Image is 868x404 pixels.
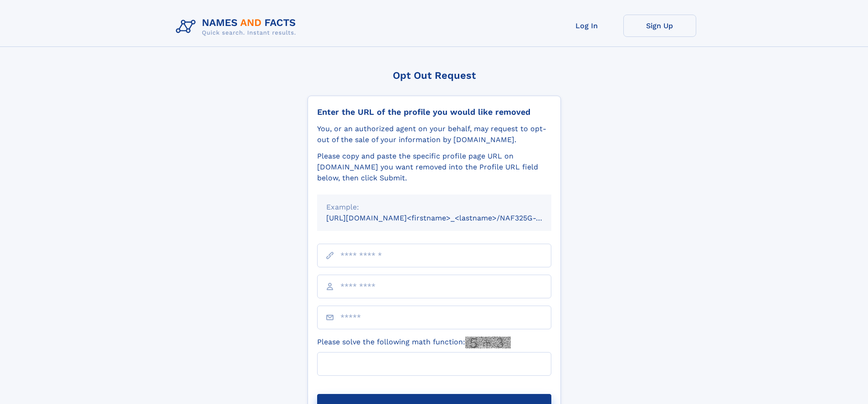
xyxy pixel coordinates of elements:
[317,123,551,145] div: You, or an authorized agent on your behalf, may request to opt-out of the sale of your informatio...
[550,15,623,37] a: Log In
[172,15,303,39] img: Logo Names and Facts
[326,214,569,222] small: [URL][DOMAIN_NAME]<firstname>_<lastname>/NAF325G-xxxxxxxx
[317,151,551,184] div: Please copy and paste the specific profile page URL on [DOMAIN_NAME] you want removed into the Pr...
[326,202,542,213] div: Example:
[623,15,696,37] a: Sign Up
[317,337,511,348] label: Please solve the following math function:
[317,107,551,117] div: Enter the URL of the profile you would like removed
[308,70,561,81] div: Opt Out Request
